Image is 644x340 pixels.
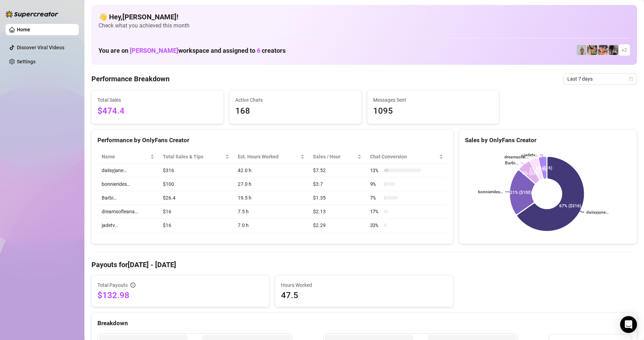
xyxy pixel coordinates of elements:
td: $2.13 [309,205,366,219]
td: Barbi… [97,191,159,205]
td: $2.29 [309,219,366,232]
img: logo-BBDzfeDw.svg [6,11,58,18]
span: [PERSON_NAME] [130,47,178,54]
td: $316 [159,164,234,177]
span: Chat Conversion [370,153,438,160]
span: Hours Worked [281,281,447,289]
span: 33 % [370,221,381,229]
span: Sales / Hour [313,153,356,160]
th: Name [97,150,159,164]
span: 7 % [370,194,381,202]
div: Open Intercom Messenger [620,316,637,333]
text: Barbi… [505,160,518,165]
td: 7.5 h [234,205,309,219]
div: Est. Hours Worked [238,153,299,160]
span: 168 [235,105,356,118]
text: dreamsofle... [504,155,528,159]
div: Performance by OnlyFans Creator [97,136,447,145]
a: Settings [17,59,36,64]
td: jadetv… [97,219,159,232]
h4: Payouts for [DATE] - [DATE] [91,260,637,270]
td: 42.0 h [234,164,309,177]
img: bonnierides [598,45,608,55]
span: 47.5 [281,290,447,301]
h4: Performance Breakdown [91,74,170,84]
text: bonnierides… [478,189,503,194]
td: $7.52 [309,164,366,177]
td: $100 [159,177,234,191]
span: 1095 [373,105,493,118]
span: info-circle [130,283,135,288]
td: bonnierides… [97,177,159,191]
td: daiisyjane… [97,164,159,177]
span: Name [102,153,149,160]
td: $16 [159,205,234,219]
th: Sales / Hour [309,150,366,164]
td: 7.0 h [234,219,309,232]
a: Discover Viral Videos [17,45,64,50]
span: Check what you achieved this month [98,22,630,30]
div: Sales by OnlyFans Creator [465,136,631,145]
td: $16 [159,219,234,232]
span: + 2 [621,46,627,54]
span: Last 7 days [567,74,633,84]
span: $474.4 [97,105,218,118]
img: daiisyjane [608,45,618,55]
span: 6 [257,47,260,54]
td: $26.4 [159,191,234,205]
th: Chat Conversion [366,150,447,164]
td: dreamsofleana… [97,205,159,219]
span: 17 % [370,208,381,215]
td: $1.35 [309,191,366,205]
img: dreamsofleana [587,45,597,55]
span: $132.98 [97,290,263,301]
h4: 👋 Hey, [PERSON_NAME] ! [98,12,630,22]
span: 9 % [370,180,381,188]
td: 19.5 h [234,191,309,205]
span: Messages Sent [373,96,493,104]
td: 27.0 h [234,177,309,191]
span: Total Sales [97,96,218,104]
h1: You are on workspace and assigned to creators [98,47,286,55]
span: Total Payouts [97,281,128,289]
span: Total Sales & Tips [163,153,224,160]
span: calendar [629,77,633,81]
span: Active Chats [235,96,356,104]
th: Total Sales & Tips [159,150,234,164]
td: $3.7 [309,177,366,191]
span: 13 % [370,166,381,174]
img: Barbi [577,45,587,55]
a: Home [17,27,30,32]
div: Breakdown [97,319,631,328]
text: jadetv… [523,152,538,157]
text: daiisyjane… [586,210,608,215]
